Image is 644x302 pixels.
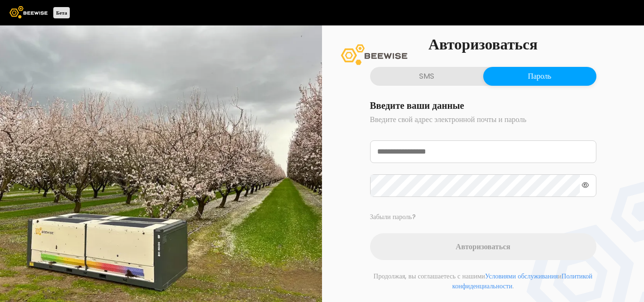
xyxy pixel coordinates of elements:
font: Авторизоваться [429,33,538,55]
button: Пароль [483,67,596,86]
font: Продолжая, вы соглашаетесь с нашими [373,271,485,281]
a: Условиями обслуживания [485,271,558,281]
font: SMS [419,71,434,82]
font: Введите ваши данные [370,99,464,112]
button: Авторизоваться [370,233,596,260]
font: Бета [56,9,67,16]
button: Забыли пароль? [370,212,416,222]
a: Политикой конфиденциальности [452,271,592,291]
font: Введите свой адрес электронной почты и пароль [370,114,527,125]
font: Пароль [528,71,552,82]
font: . [512,281,514,291]
img: Логотип Beewise [9,6,48,18]
button: SMS [370,67,483,86]
font: и [558,271,562,281]
font: Авторизоваться [456,241,511,252]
